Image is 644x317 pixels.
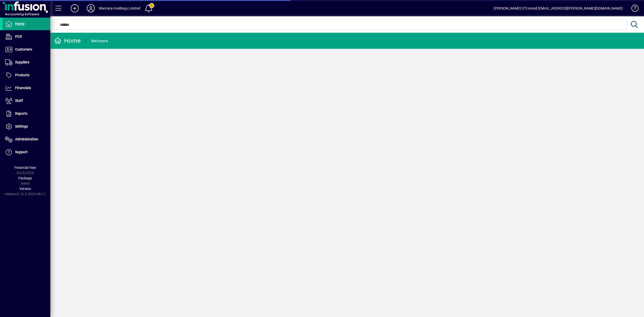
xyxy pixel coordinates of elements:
[99,4,140,12] div: Wantara Holdings Limited
[3,56,50,69] a: Suppliers
[3,82,50,94] a: Financials
[15,150,28,154] span: Support
[18,176,32,180] span: Package
[15,86,31,90] span: Financials
[3,30,50,43] a: POS
[14,166,36,170] span: Financial Year
[15,137,38,141] span: Administration
[3,95,50,107] a: Staff
[54,37,81,45] div: Home
[3,133,50,146] a: Administration
[15,73,29,77] span: Products
[19,187,31,191] span: Version
[15,47,32,51] span: Customers
[15,111,27,115] span: Reports
[494,4,623,12] div: [PERSON_NAME] O''Connell [EMAIL_ADDRESS][PERSON_NAME][DOMAIN_NAME]
[628,1,638,17] a: Knowledge Base
[15,99,23,103] span: Staff
[3,146,50,158] a: Support
[15,124,28,128] span: Settings
[15,22,24,26] span: Home
[3,69,50,82] a: Products
[91,37,108,45] div: Welcome
[15,60,29,64] span: Suppliers
[83,4,99,13] button: Profile
[3,107,50,120] a: Reports
[15,34,22,38] span: POS
[3,120,50,133] a: Settings
[67,4,83,13] button: Add
[3,43,50,56] a: Customers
